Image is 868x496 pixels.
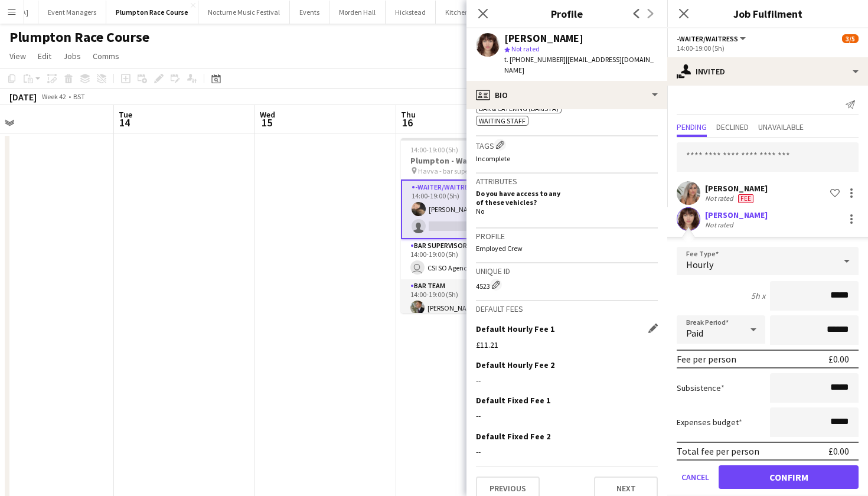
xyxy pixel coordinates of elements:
[9,28,149,46] h1: Plumpton Race Course
[476,304,658,314] h3: Default fees
[667,6,868,21] h3: Job Fulfilment
[828,353,849,365] div: £0.00
[677,123,707,131] span: Pending
[828,445,849,457] div: £0.00
[466,81,667,109] div: Bio
[705,194,736,203] div: Not rated
[198,1,290,24] button: Nocturne Music Festival
[677,445,759,457] div: Total fee per person
[401,109,416,120] span: Thu
[418,167,485,175] span: Havva - bar supervisor
[677,353,736,365] div: Fee per person
[511,44,540,53] span: Not rated
[476,176,658,187] h3: Attributes
[476,340,658,350] div: £11.21
[705,183,768,194] div: [PERSON_NAME]
[9,51,26,61] span: View
[716,123,749,131] span: Declined
[738,194,753,203] span: Fee
[476,139,658,151] h3: Tags
[504,33,583,44] div: [PERSON_NAME]
[33,48,56,64] a: Edit
[401,279,533,337] app-card-role: Bar Team1A1/214:00-19:00 (5h)[PERSON_NAME]
[842,34,859,43] span: 3/5
[466,6,667,21] h3: Profile
[751,291,765,301] div: 5h x
[476,446,658,457] div: --
[677,34,738,43] span: -Waiter/Waitress
[63,51,81,61] span: Jobs
[677,44,859,53] div: 14:00-19:00 (5h)
[9,91,37,103] div: [DATE]
[290,1,329,24] button: Events
[705,220,736,229] div: Not rated
[479,116,526,125] span: Waiting Staff
[58,48,86,64] a: Jobs
[401,239,533,279] app-card-role: Bar Supervisor1/114:00-19:00 (5h) CSI SO Agency 1
[88,48,124,64] a: Comms
[677,383,725,393] label: Subsistence
[476,154,658,163] p: Incomplete
[758,123,804,131] span: Unavailable
[260,109,275,120] span: Wed
[106,1,198,24] button: Plumpton Race Course
[436,1,479,24] button: Kitchen
[677,465,714,489] button: Cancel
[329,1,386,24] button: Morden Hall
[476,324,554,334] h3: Default Hourly Fee 1
[476,410,658,421] div: --
[476,266,658,276] h3: Unique ID
[476,189,562,207] h5: Do you have access to any of these vehicles?
[476,207,484,216] span: No
[117,116,132,129] span: 14
[476,431,550,442] h3: Default Fixed Fee 2
[39,92,68,101] span: Week 42
[401,155,533,166] h3: Plumpton - Wake
[476,279,658,291] div: 4523
[476,360,554,370] h3: Default Hourly Fee 2
[73,92,85,101] div: BST
[667,57,868,86] div: Invited
[258,116,275,129] span: 15
[476,231,658,242] h3: Profile
[476,244,658,253] p: Employed Crew
[401,138,533,313] app-job-card: 14:00-19:00 (5h)3/5Plumpton - Wake Havva - bar supervisor3 Roles-Waiter/Waitress1I1A1/214:00-19:0...
[719,465,859,489] button: Confirm
[93,51,119,61] span: Comms
[677,34,748,43] button: -Waiter/Waitress
[38,1,106,24] button: Event Managers
[38,51,51,61] span: Edit
[5,48,31,64] a: View
[476,375,658,386] div: --
[386,1,436,24] button: Hickstead
[736,194,756,203] div: Crew has different fees then in role
[504,55,566,64] span: t. [PHONE_NUMBER]
[677,417,742,428] label: Expenses budget
[410,145,458,154] span: 14:00-19:00 (5h)
[705,210,768,220] div: [PERSON_NAME]
[686,259,713,270] span: Hourly
[686,327,703,339] span: Paid
[476,395,550,406] h3: Default Fixed Fee 1
[399,116,416,129] span: 16
[504,55,654,74] span: | [EMAIL_ADDRESS][DOMAIN_NAME]
[401,180,533,239] app-card-role: -Waiter/Waitress1I1A1/214:00-19:00 (5h)[PERSON_NAME]
[119,109,132,120] span: Tue
[479,104,559,113] span: Bar & Catering (Barista)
